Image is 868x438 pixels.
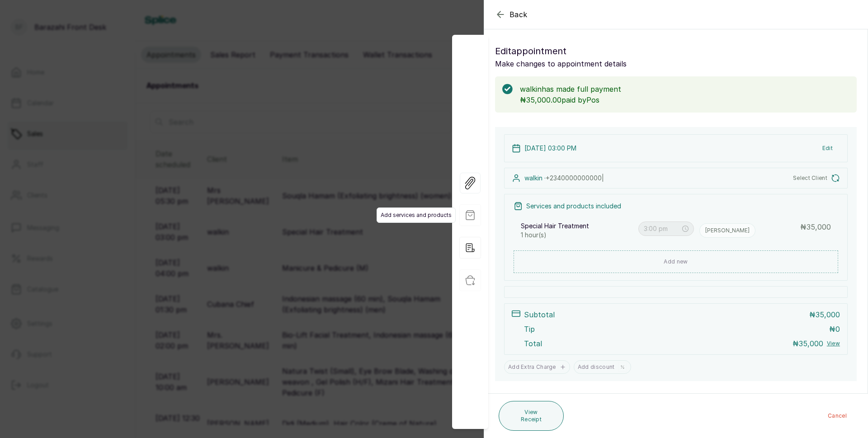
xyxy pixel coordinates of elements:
[524,144,576,153] p: [DATE] 03:00 PM
[809,309,840,320] p: ₦
[793,174,827,182] span: Select Client
[644,224,681,234] input: Select time
[526,202,621,211] p: Services and products included
[827,340,840,347] button: View
[377,207,456,223] span: Add services and products
[815,140,840,156] button: Edit
[705,227,750,234] p: [PERSON_NAME]
[524,309,555,320] p: Subtotal
[800,221,831,232] p: ₦
[807,222,831,231] span: 35,000
[521,221,589,231] p: Special Hair Treatment
[821,408,854,424] button: Cancel
[524,324,535,334] p: Tip
[793,338,823,349] p: ₦
[514,250,838,273] button: Add new
[524,174,604,183] p: walkin ·
[495,9,528,20] button: Back
[499,401,564,431] button: View Receipt
[574,360,632,374] button: Add discount
[509,9,528,20] span: Back
[520,94,849,105] p: ₦35,000.00 paid by Pos
[521,231,633,240] p: 1 hour(s)
[799,339,823,348] span: 35,000
[793,174,840,183] button: Select Client
[816,310,840,319] span: 35,000
[520,84,849,94] p: walkin has made full payment
[546,174,604,182] span: +234 0000000000 |
[524,338,542,349] p: Total
[829,324,840,334] p: ₦
[835,325,840,334] span: 0
[495,44,566,58] span: Edit appointment
[495,58,857,69] p: Make changes to appointment details
[504,360,570,374] button: Add Extra Charge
